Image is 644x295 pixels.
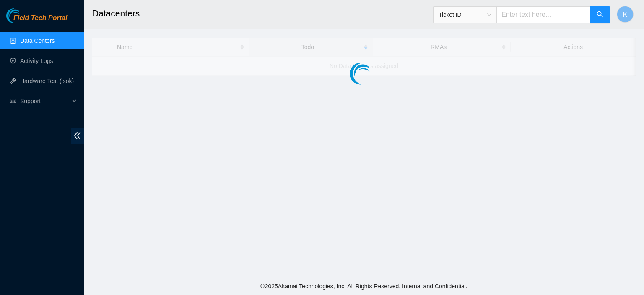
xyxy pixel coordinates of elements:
[20,78,74,84] a: Hardware Test (isok)
[590,6,610,23] button: search
[496,6,590,23] input: Enter text here...
[71,128,84,144] span: double-left
[13,14,67,22] span: Field Tech Portal
[597,11,603,19] span: search
[20,37,55,44] a: Data Centers
[20,57,53,64] a: Activity Logs
[10,98,16,104] span: read
[623,9,628,20] span: K
[6,15,67,26] a: Akamai TechnologiesField Tech Portal
[6,8,42,23] img: Akamai Technologies
[20,93,70,110] span: Support
[439,8,491,21] span: Ticket ID
[617,6,634,23] button: K
[84,277,644,295] footer: © 2025 Akamai Technologies, Inc. All Rights Reserved. Internal and Confidential.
